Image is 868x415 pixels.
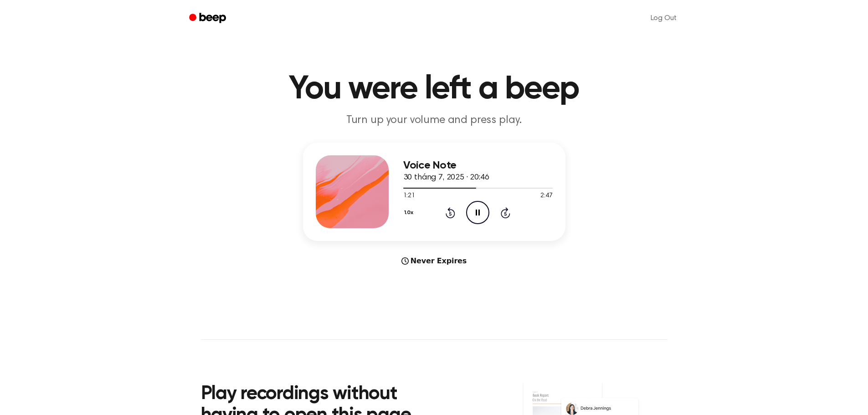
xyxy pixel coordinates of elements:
a: Beep [183,10,234,27]
h3: Voice Note [403,159,553,172]
span: 1:21 [403,191,415,201]
span: 30 tháng 7, 2025 · 20:46 [403,174,489,182]
p: Turn up your volume and press play. [259,113,609,128]
a: Log Out [642,7,686,29]
button: 1.0x [403,205,417,220]
span: 2:47 [540,191,552,201]
h1: You were left a beep [201,73,668,106]
div: Never Expires [303,256,565,266]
